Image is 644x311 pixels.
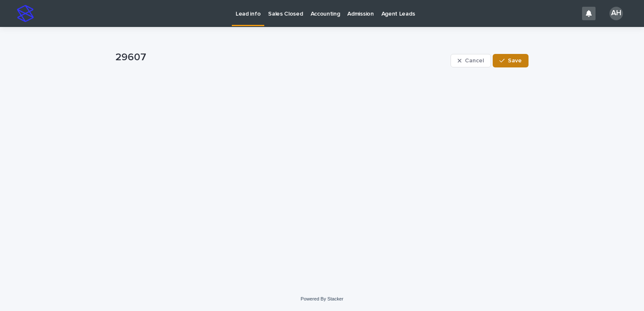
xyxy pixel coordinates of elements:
[508,58,522,64] span: Save
[451,54,491,67] button: Cancel
[493,54,529,67] button: Save
[115,51,447,64] p: 29607
[609,7,623,20] div: AH
[465,58,484,64] span: Cancel
[17,5,34,22] img: stacker-logo-s-only.png
[301,296,343,301] a: Powered By Stacker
